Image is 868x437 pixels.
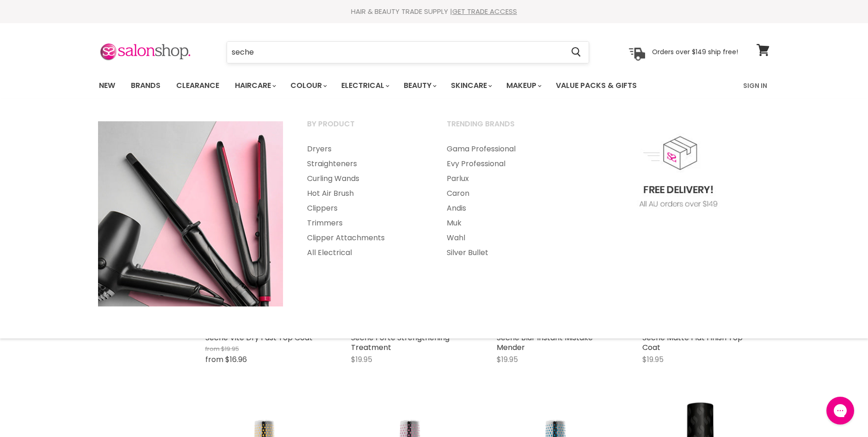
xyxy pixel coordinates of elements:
[499,76,547,95] a: Makeup
[435,142,573,260] ul: Main menu
[295,117,433,140] a: By Product
[652,48,738,56] p: Orders over $149 ship free!
[295,142,433,260] ul: Main menu
[738,76,773,95] a: Sign In
[169,76,226,95] a: Clearance
[452,6,517,16] a: GET TRADE ACCESS
[497,332,593,353] a: Seche Blur Instant Mistake Mender
[295,201,433,216] a: Clippers
[497,354,518,365] span: $19.95
[205,354,223,365] span: from
[351,332,449,353] a: Seche Forté Strengthening Treatment
[435,171,573,186] a: Parlux
[397,76,442,95] a: Beauty
[227,41,589,63] form: Product
[642,332,743,353] a: Seche Matte Flat Finish Top Coat
[435,231,573,245] a: Wahl
[227,42,564,63] input: Search
[92,72,691,99] ul: Main menu
[92,76,122,95] a: New
[435,117,573,140] a: Trending Brands
[334,76,395,95] a: Electrical
[221,344,239,353] span: $19.95
[435,245,573,260] a: Silver Bullet
[87,7,781,16] div: HAIR & BEAUTY TRADE SUPPLY |
[642,354,664,365] span: $19.95
[205,344,220,353] span: from
[87,72,781,99] nav: Main
[435,216,573,231] a: Muk
[822,393,859,428] iframe: Gorgias live chat messenger
[124,76,167,95] a: Brands
[225,354,247,365] span: $16.96
[435,201,573,216] a: Andis
[295,156,433,171] a: Straighteners
[283,76,332,95] a: Colour
[295,216,433,231] a: Trimmers
[435,186,573,201] a: Caron
[295,171,433,186] a: Curling Wands
[295,142,433,156] a: Dryers
[435,142,573,156] a: Gama Professional
[295,245,433,260] a: All Electrical
[351,354,372,365] span: $19.95
[564,42,589,63] button: Search
[435,156,573,171] a: Evy Professional
[295,231,433,245] a: Clipper Attachments
[295,186,433,201] a: Hot Air Brush
[228,76,282,95] a: Haircare
[549,76,644,95] a: Value Packs & Gifts
[444,76,498,95] a: Skincare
